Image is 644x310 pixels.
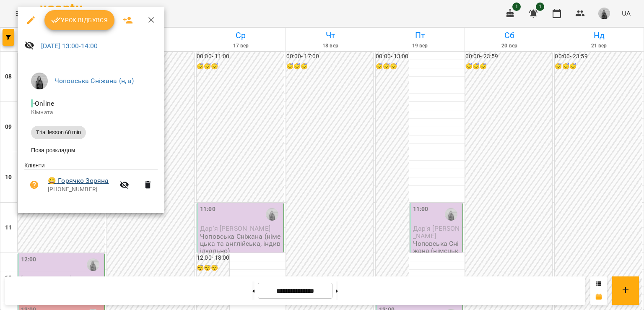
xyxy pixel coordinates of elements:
ul: Клієнти [24,161,158,203]
a: 😀 Горячко Зоряна [48,176,109,186]
a: [DATE] 13:00-14:00 [41,42,98,50]
span: Урок відбувся [51,15,108,25]
p: [PHONE_NUMBER] [48,185,114,194]
p: Кімната [31,108,151,117]
span: - Online [31,99,56,107]
span: Trial lesson 60 min [31,129,86,136]
button: Урок відбувся [44,10,115,30]
img: 465148d13846e22f7566a09ee851606a.jpeg [31,73,48,89]
button: Візит ще не сплачено. Додати оплату? [24,175,44,195]
li: Поза розкладом [24,143,158,158]
a: Чоповська Сніжана (н, а) [55,77,134,85]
